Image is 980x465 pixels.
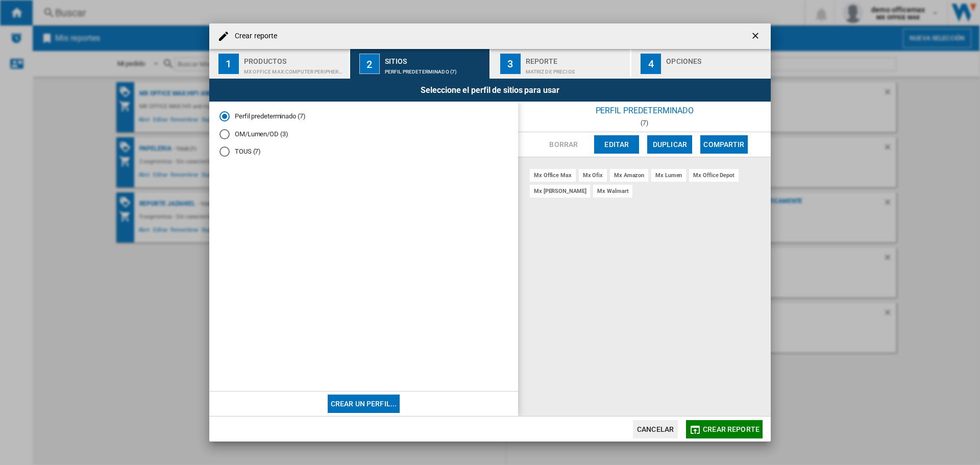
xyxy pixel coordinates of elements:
div: Reporte [526,53,626,64]
div: mx [PERSON_NAME] [530,185,590,198]
button: 3 Reporte Matriz de precios [491,49,631,79]
md-radio-button: Perfil predeterminado (7) [219,112,508,121]
div: MX OFFICE MAX:Computer peripherals [244,64,345,75]
md-radio-button: OM/Lumen/OD (3) [219,129,508,139]
button: 4 Opciones [631,49,771,79]
div: Productos [244,53,345,64]
div: mx ofix [579,169,607,182]
div: mx walmart [593,185,632,198]
span: Crear reporte [703,425,759,433]
div: 3 [500,54,521,74]
div: Sitios [385,53,485,64]
ng-md-icon: getI18NText('BUTTONS.CLOSE_DIALOG') [750,31,763,43]
button: getI18NText('BUTTONS.CLOSE_DIALOG') [746,26,767,46]
div: 1 [218,54,239,74]
button: Duplicar [647,135,692,154]
div: (7) [518,119,771,127]
div: mx lumen [651,169,686,182]
md-radio-button: TOUS (7) [219,147,508,157]
div: 4 [641,54,661,74]
div: 2 [359,54,380,74]
button: 1 Productos MX OFFICE MAX:Computer peripherals [209,49,350,79]
h4: Crear reporte [230,31,277,41]
button: 2 Sitios Perfil predeterminado (7) [350,49,491,79]
div: Matriz de precios [526,64,626,75]
div: mx office max [530,169,576,182]
div: mx office depot [689,169,739,182]
button: Cancelar [633,420,678,438]
button: Borrar [541,135,586,154]
button: Compartir [700,135,747,154]
div: Perfil predeterminado (7) [385,64,485,75]
div: Perfil predeterminado [518,102,771,119]
button: Crear un perfil... [328,395,400,413]
button: Crear reporte [686,420,763,438]
div: Opciones [666,53,767,64]
div: Seleccione el perfil de sitios para usar [209,79,771,102]
div: mx amazon [610,169,648,182]
button: Editar [594,135,639,154]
